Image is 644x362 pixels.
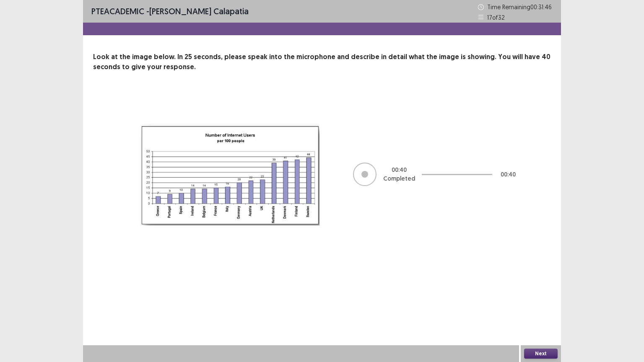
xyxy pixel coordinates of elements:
[487,3,553,11] p: Time Remaining 00 : 31 : 46
[91,5,249,18] p: - [PERSON_NAME] calapatia
[524,349,558,359] button: Next
[487,13,505,22] p: 17 of 32
[127,92,336,257] img: image-description
[91,6,144,16] span: PTE academic
[93,52,551,72] p: Look at the image below. In 25 seconds, please speak into the microphone and describe in detail w...
[392,165,407,174] p: 00 : 40
[383,174,415,183] p: Completed
[501,170,516,179] p: 00 : 40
